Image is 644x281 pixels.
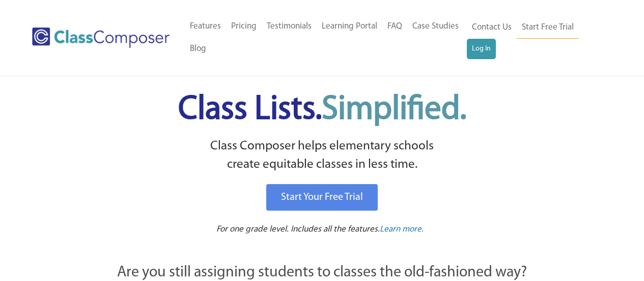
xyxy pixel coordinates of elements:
[61,137,583,174] p: Class Composer helps elementary schools create equitable classes in less time.
[262,15,317,38] a: Testimonials
[380,223,424,236] a: Learn more.
[467,16,604,59] nav: Header Menu
[185,38,211,60] a: Blog
[407,15,464,38] a: Case Studies
[226,15,262,38] a: Pricing
[178,93,466,126] span: Class Lists.
[216,225,380,234] span: For one grade level. Includes all the features.
[322,93,466,126] span: Simplified.
[185,15,226,38] a: Features
[281,192,363,202] span: Start Your Free Trial
[185,15,467,60] nav: Header Menu
[317,15,382,38] a: Learning Portal
[266,184,378,211] a: Start Your Free Trial
[380,225,424,234] span: Learn more.
[467,39,496,59] a: Log In
[382,15,407,38] a: FAQ
[517,16,579,39] a: Start Free Trial
[32,28,170,48] img: Class Composer
[467,16,517,39] a: Contact Us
